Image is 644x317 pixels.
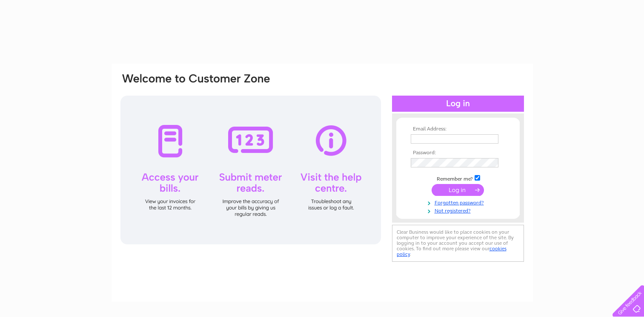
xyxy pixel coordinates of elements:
[409,126,507,132] th: Email Address:
[409,174,507,182] td: Remember me?
[409,150,507,156] th: Password:
[392,225,524,262] div: Clear Business would like to place cookies on your computer to improve your experience of the sit...
[397,246,507,257] a: cookies policy
[432,184,484,196] input: Submit
[411,198,507,206] a: Forgotten password?
[411,206,507,214] a: Not registered?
